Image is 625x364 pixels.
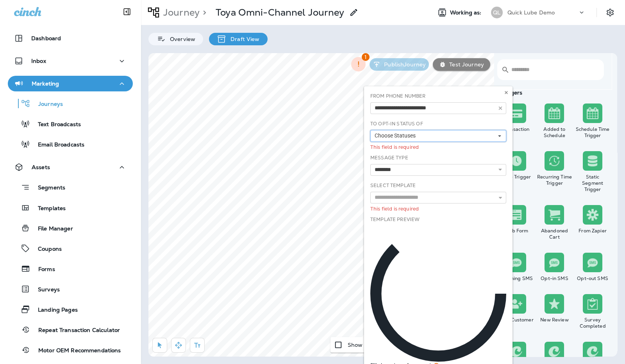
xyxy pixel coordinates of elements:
button: Forms [8,261,133,277]
button: Assets [8,159,133,175]
p: Dashboard [31,35,61,41]
label: Message Type [370,155,408,161]
div: This field is required [370,206,506,212]
button: Choose Statuses [370,130,506,142]
label: Select Template [370,182,416,189]
button: Collapse Sidebar [116,4,138,20]
button: Surveys [8,281,133,297]
button: Templates [8,200,133,216]
span: Working as: [450,9,483,16]
p: Assets [32,164,50,170]
button: Text Broadcasts [8,116,133,132]
p: Show Grid [348,342,375,348]
p: Repeat Transaction Calculator [30,327,120,334]
p: Motor OEM Recommendations [30,347,121,355]
button: Landing Pages [8,301,133,318]
button: Motor OEM Recommendations [8,342,133,358]
button: Email Broadcasts [8,136,133,152]
p: Test Journey [446,61,484,68]
p: Overview [166,36,195,42]
p: Inbox [31,58,46,64]
div: Recurring Time Trigger [537,174,572,186]
span: Choose Statuses [375,132,419,139]
button: Dashboard [8,30,133,46]
div: Static Segment Trigger [575,174,610,193]
button: Segments [8,179,133,196]
p: Marketing [32,80,59,87]
div: Transaction [499,126,534,132]
div: Added to Schedule [537,126,572,139]
button: Inbox [8,53,133,69]
div: This field is required [370,144,506,150]
button: Marketing [8,76,133,91]
div: From Zapier [575,228,610,234]
button: File Manager [8,220,133,236]
div: New Customer [499,317,534,323]
p: Coupons [30,246,62,253]
p: Journeys [30,101,63,108]
label: From Phone Number [370,93,425,99]
div: Web Form [499,228,534,234]
div: Incoming SMS [499,275,534,282]
div: Time Trigger [499,174,534,180]
div: Schedule Time Trigger [575,126,610,139]
p: > [200,7,206,18]
p: Templates [30,205,66,212]
button: Journeys [8,95,133,112]
p: Draft View [227,36,259,42]
button: Coupons [8,240,133,257]
p: Quick Lube Demo [507,9,555,16]
p: Forms [30,266,55,273]
span: 1 [362,53,370,61]
button: Settings [603,5,617,20]
button: Repeat Transaction Calculator [8,321,133,338]
div: Opt-out SMS [575,275,610,282]
div: Survey Completed [575,317,610,329]
p: Journey [160,7,200,18]
button: Test Journey [433,58,490,71]
div: Opt-in SMS [537,275,572,282]
p: Landing Pages [30,307,78,314]
div: New Review [537,317,572,323]
p: Text Broadcasts [30,121,81,128]
label: To Opt-In Status Of [370,121,423,127]
p: Email Broadcasts [30,141,84,149]
label: Template Preview [370,216,420,223]
div: Triggers [497,89,612,96]
p: File Manager [30,225,73,233]
p: Toya Omni-Channel Journey [216,7,345,18]
div: QL [491,7,503,18]
p: Surveys [30,286,60,294]
p: Segments [30,184,65,192]
div: Abandoned Cart [537,228,572,240]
